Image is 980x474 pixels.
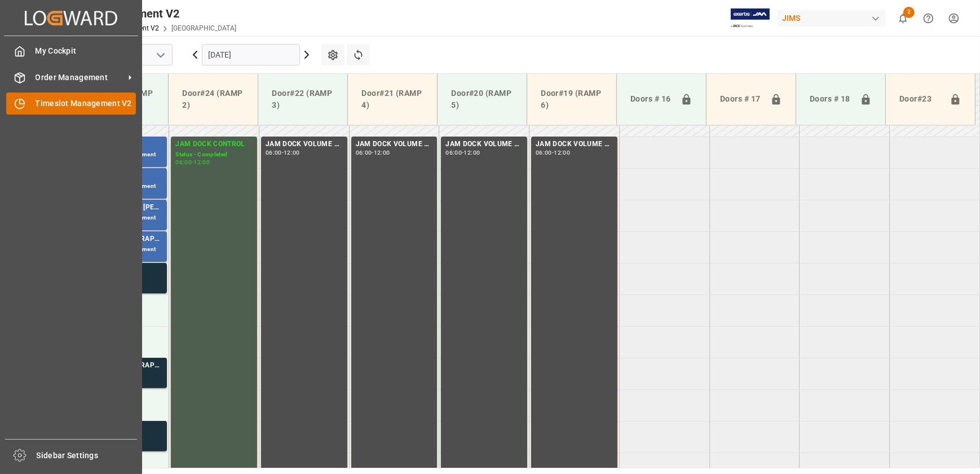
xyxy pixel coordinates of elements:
[6,93,136,115] a: Timeslot Management V2
[903,7,915,18] span: 2
[716,89,766,110] div: Doors # 17
[447,83,518,116] div: Door#20 (RAMP 5)
[6,40,136,62] a: My Cockpit
[267,83,338,116] div: Door#22 (RAMP 3)
[357,83,428,116] div: Door#21 (RAMP 4)
[202,44,300,65] input: DD.MM.YYYY
[152,46,169,64] button: open menu
[536,83,607,116] div: Door#19 (RAMP 6)
[464,150,480,155] div: 12:00
[175,139,253,150] div: JAM DOCK CONTROL
[49,5,236,22] div: Timeslot Management V2
[36,72,125,84] span: Order Management
[37,450,138,462] span: Sidebar Settings
[192,160,193,165] div: -
[916,6,941,31] button: Help Center
[175,160,192,165] div: 06:00
[890,6,916,31] button: show 2 new notifications
[731,8,770,28] img: Exertis%20JAM%20-%20Email%20Logo.jpg_1722504956.jpg
[266,150,282,155] div: 06:00
[552,150,554,155] div: -
[374,150,390,155] div: 12:00
[356,139,433,150] div: JAM DOCK VOLUME CONTROL
[445,139,523,150] div: JAM DOCK VOLUME CONTROL
[282,150,284,155] div: -
[175,150,253,160] div: Status - Completed
[372,150,373,155] div: -
[445,150,462,155] div: 06:00
[284,150,300,155] div: 12:00
[193,160,210,165] div: 12:00
[536,139,613,150] div: JAM DOCK VOLUME CONTROL
[778,10,886,27] div: JIMS
[554,150,570,155] div: 12:00
[36,98,136,109] span: Timeslot Management V2
[36,45,136,57] span: My Cockpit
[805,89,855,110] div: Doors # 18
[778,7,890,29] button: JIMS
[626,89,676,110] div: Doors # 16
[356,150,372,155] div: 06:00
[462,150,463,155] div: -
[266,139,343,150] div: JAM DOCK VOLUME CONTROL
[895,89,945,110] div: Door#23
[536,150,552,155] div: 06:00
[178,83,249,116] div: Door#24 (RAMP 2)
